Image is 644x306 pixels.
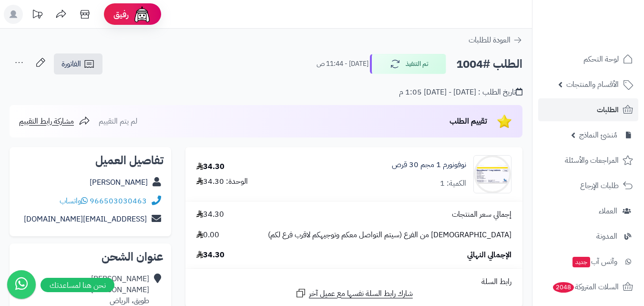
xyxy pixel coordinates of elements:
img: ai-face.png [133,5,152,24]
a: العملاء [538,200,638,222]
a: واتساب [60,195,88,207]
a: مشاركة رابط التقييم [19,116,90,127]
span: السلات المتروكة [552,280,619,294]
small: [DATE] - 11:44 ص [317,59,368,69]
a: لوحة التحكم [538,48,638,71]
div: تاريخ الطلب : [DATE] - [DATE] 1:05 م [399,87,522,98]
span: 34.30 [196,209,224,220]
a: السلات المتروكة2048 [538,275,638,298]
span: مُنشئ النماذج [579,128,617,142]
img: 5623759f247de25ddf49d77ad3b46d2e4c11-90x90.jpg [474,155,511,193]
h2: الطلب #1004 [456,54,522,74]
a: المدونة [538,225,638,248]
div: الكمية: 1 [440,178,466,189]
span: لم يتم التقييم [99,116,137,127]
a: الفاتورة [54,53,102,74]
span: إجمالي سعر المنتجات [452,209,511,220]
span: الطلبات [597,103,619,116]
h2: تفاصيل العميل [17,155,164,166]
span: 2048 [553,282,574,293]
span: المدونة [596,230,617,243]
span: 34.30 [196,250,225,261]
span: شارك رابط السلة نفسها مع عميل آخر [309,288,413,299]
span: 0.00 [196,230,219,241]
span: لوحة التحكم [583,53,619,66]
a: المراجعات والأسئلة [538,149,638,172]
span: رفيق [113,9,129,20]
div: رابط السلة [189,276,519,287]
div: الوحدة: 34.30 [196,176,248,187]
a: وآتس آبجديد [538,250,638,273]
span: [DEMOGRAPHIC_DATA] من الفرع (سيتم التواصل معكم وتوجيهكم لاقرب فرع لكم) [268,230,511,241]
span: مشاركة رابط التقييم [19,116,74,127]
h2: عنوان الشحن [17,251,164,263]
a: العودة للطلبات [469,34,522,46]
span: جديد [572,257,590,267]
div: 34.30 [196,161,225,172]
span: المراجعات والأسئلة [565,154,619,167]
a: [PERSON_NAME] [90,177,148,188]
span: طلبات الإرجاع [580,179,619,192]
span: الأقسام والمنتجات [566,78,619,91]
a: طلبات الإرجاع [538,174,638,197]
a: [EMAIL_ADDRESS][DOMAIN_NAME] [24,213,147,225]
button: تم التنفيذ [370,54,446,74]
a: 966503030463 [90,195,147,207]
span: العودة للطلبات [469,34,511,46]
span: تقييم الطلب [450,116,487,127]
span: العملاء [599,204,617,218]
a: شارك رابط السلة نفسها مع عميل آخر [295,287,413,299]
span: وآتس آب [572,255,617,268]
a: تحديثات المنصة [25,5,49,26]
span: الفاتورة [61,58,81,70]
a: الطلبات [538,98,638,121]
a: نوفونورم 1 مجم 30 قرص [392,159,466,170]
span: الإجمالي النهائي [467,250,511,261]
